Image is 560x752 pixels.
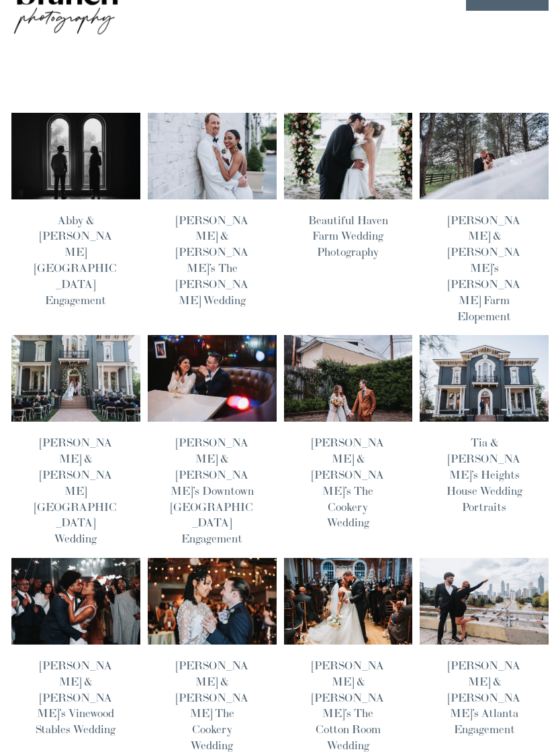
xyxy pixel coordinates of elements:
[419,557,549,645] img: Shakira &amp; Shawn’s Atlanta Engagement
[11,335,141,422] img: Chantel &amp; James’ Heights House Hotel Wedding
[11,557,141,645] img: Shakira &amp; Shawn’s Vinewood Stables Wedding
[312,435,384,530] a: [PERSON_NAME] & [PERSON_NAME]’s The Cookery Wedding
[34,435,117,546] a: [PERSON_NAME] & [PERSON_NAME][GEOGRAPHIC_DATA] Wedding
[419,112,549,199] img: Stephania &amp; Mark’s Gentry Farm Elopement
[283,112,414,199] img: Beautiful Haven Farm Wedding Photography
[283,557,414,645] img: Lauren &amp; Ian’s The Cotton Room Wedding
[147,335,277,422] img: Lorena &amp; Tom’s Downtown Durham Engagement
[419,335,549,422] img: Tia &amp; Obinna’s Heights House Wedding Portraits
[308,213,388,260] a: Beautiful Haven Farm Wedding Photography
[447,435,522,514] a: Tia & [PERSON_NAME]’s Heights House Wedding Portraits
[147,112,277,199] img: Bella &amp; Mike’s The Maxwell Raleigh Wedding
[147,557,277,645] img: Bethany &amp; Alexander’s The Cookery Wedding
[283,335,414,422] img: Jacqueline &amp; Timo’s The Cookery Wedding
[176,213,248,308] a: [PERSON_NAME] & [PERSON_NAME]’s The [PERSON_NAME] Wedding
[448,658,520,737] a: [PERSON_NAME] & [PERSON_NAME]’s Atlanta Engagement
[171,435,254,546] a: [PERSON_NAME] & [PERSON_NAME]’s Downtown [GEOGRAPHIC_DATA] Engagement
[11,112,141,199] img: Abby &amp; Reed’s Heights House Hotel Engagement
[448,213,520,324] a: [PERSON_NAME] & [PERSON_NAME]’s [PERSON_NAME] Farm Elopement
[36,658,115,737] a: [PERSON_NAME] & [PERSON_NAME]’s Vinewood Stables Wedding
[34,213,117,308] a: Abby & [PERSON_NAME][GEOGRAPHIC_DATA] Engagement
